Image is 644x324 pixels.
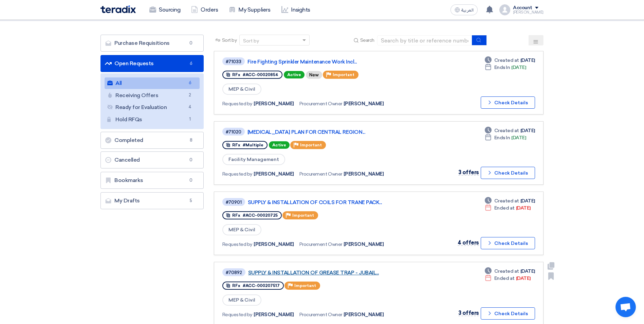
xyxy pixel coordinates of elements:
[100,55,204,72] a: Open Requests6
[481,237,535,249] button: Check Details
[481,96,535,109] button: Check Details
[494,268,519,275] span: Created at
[360,37,374,44] span: Search
[223,2,276,17] a: My Suppliers
[222,154,285,165] span: Facility Management
[222,294,261,306] span: MEP & Civil
[294,283,316,288] span: Important
[222,311,252,318] span: Requested by
[254,170,294,178] span: [PERSON_NAME]
[333,72,354,77] span: Important
[248,270,418,276] a: SUPPLY & INSTALLATION OF GREASE TRAP - JUBAIL...
[494,197,519,204] span: Created at
[187,40,195,47] span: 0
[513,5,532,11] div: Account
[344,241,384,248] span: [PERSON_NAME]
[299,241,342,248] span: Procurement Owner
[232,213,240,218] span: RFx
[248,199,418,205] a: SUPPLY & INSTALLATION OF COILS FOR TRANE PACK...
[499,4,510,15] img: profile_test.png
[485,275,531,282] div: [DATE]
[615,297,636,317] a: Open chat
[187,137,195,144] span: 8
[485,197,535,204] div: [DATE]
[186,2,223,17] a: Orders
[222,241,252,248] span: Requested by
[105,114,200,125] a: Hold RFQs
[100,5,136,13] img: Teradix logo
[226,270,242,275] div: #70892
[481,167,535,179] button: Check Details
[187,177,195,184] span: 0
[485,57,535,64] div: [DATE]
[461,8,474,13] span: العربية
[344,170,384,178] span: [PERSON_NAME]
[269,141,290,149] span: Active
[485,204,531,212] div: [DATE]
[254,241,294,248] span: [PERSON_NAME]
[513,11,544,14] div: [PERSON_NAME]
[458,169,479,176] span: 3 offers
[222,100,252,107] span: Requested by
[458,310,479,316] span: 3 offers
[292,213,314,218] span: Important
[481,307,535,320] button: Check Details
[243,143,263,147] span: #Multiple
[300,143,322,147] span: Important
[232,283,240,288] span: RFx
[187,197,195,204] span: 5
[222,170,252,178] span: Requested by
[222,84,261,95] span: MEP & Civil
[299,311,342,318] span: Procurement Owner
[186,92,194,99] span: 2
[276,2,316,17] a: Insights
[187,60,195,67] span: 6
[485,268,535,275] div: [DATE]
[186,79,194,87] span: 6
[494,275,515,282] span: Ended at
[105,102,200,113] a: Ready for Evaluation
[100,35,204,52] a: Purchase Requisitions0
[254,100,294,107] span: [PERSON_NAME]
[226,200,242,204] div: #70901
[377,35,472,46] input: Search by title or reference number
[144,2,186,17] a: Sourcing
[100,192,204,209] a: My Drafts5
[105,90,200,101] a: Receiving Offers
[494,127,519,134] span: Created at
[243,37,259,44] div: Sort by
[243,213,278,218] span: #ACC-00020725
[226,130,241,134] div: #71020
[186,104,194,111] span: 4
[485,127,535,134] div: [DATE]
[284,71,305,78] span: Active
[232,72,240,77] span: RFx
[450,4,478,15] button: العربية
[485,134,526,141] div: [DATE]
[222,224,261,235] span: MEP & Civil
[105,77,200,89] a: All
[222,37,237,44] span: Sort by
[247,129,417,135] a: [MEDICAL_DATA] PLAN FOR CENTRAL REGION...
[494,134,510,141] span: Ends In
[306,71,322,79] div: New
[485,64,526,71] div: [DATE]
[243,72,278,77] span: #ACC-00020854
[494,204,515,212] span: Ended at
[458,239,479,246] span: 4 offers
[344,311,384,318] span: [PERSON_NAME]
[494,64,510,71] span: Ends In
[100,172,204,189] a: Bookmarks0
[254,311,294,318] span: [PERSON_NAME]
[299,170,342,178] span: Procurement Owner
[187,157,195,163] span: 0
[299,100,342,107] span: Procurement Owner
[247,59,417,65] a: Fire Fighting Sprinkler Maintenance Work Incl...
[100,132,204,149] a: Completed8
[186,116,194,123] span: 1
[243,283,280,288] span: #ACC-000207517
[232,143,240,147] span: RFx
[100,151,204,168] a: Cancelled0
[344,100,384,107] span: [PERSON_NAME]
[494,57,519,64] span: Created at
